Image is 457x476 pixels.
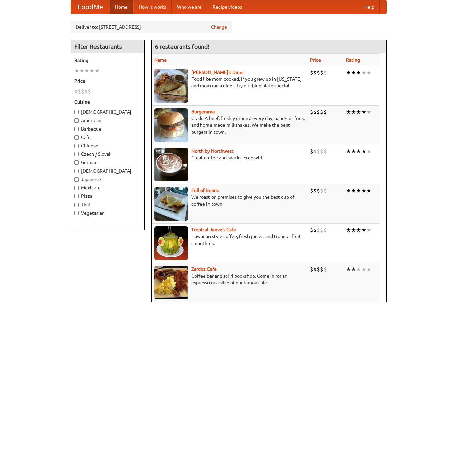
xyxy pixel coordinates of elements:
[310,266,313,273] li: $
[191,70,244,75] a: [PERSON_NAME]'s Diner
[71,40,144,53] h4: Filter Restaurants
[74,127,79,131] input: Barbecue
[191,109,215,114] a: Burgerama
[346,108,351,116] li: ★
[317,187,320,194] li: $
[351,226,356,234] li: ★
[323,187,327,194] li: $
[154,194,305,207] p: We roast on premises to give you the best cup of coffee in town.
[211,24,227,30] a: Change
[191,227,236,232] a: Tropical Jeeve's Cafe
[154,57,167,63] a: Name
[346,57,360,63] a: Rating
[313,108,317,116] li: $
[74,169,79,173] input: [DEMOGRAPHIC_DATA]
[74,57,141,64] h5: Rating
[320,108,323,116] li: $
[361,148,366,155] li: ★
[351,187,356,194] li: ★
[74,144,79,148] input: Chinese
[366,108,371,116] li: ★
[74,159,141,166] label: German
[351,148,356,155] li: ★
[313,69,317,76] li: $
[313,148,317,155] li: $
[88,88,91,95] li: $
[320,69,323,76] li: $
[317,69,320,76] li: $
[313,226,317,234] li: $
[74,186,79,190] input: Mexican
[351,108,356,116] li: ★
[154,115,305,135] p: Grade A beef, freshly ground every day, hand-cut fries, and home-made milkshakes. We make the bes...
[320,187,323,194] li: $
[74,194,79,198] input: Pizza
[310,57,321,63] a: Price
[81,88,84,95] li: $
[154,76,305,89] p: Food like mom cooked, if you grew up in [US_STATE] and mom ran a diner. Try our blue plate special!
[320,266,323,273] li: $
[74,210,141,216] label: Vegetarian
[313,266,317,273] li: $
[154,154,305,161] p: Great coffee and snacks. Free wifi.
[323,226,327,234] li: $
[74,151,141,157] label: Czech / Slovak
[366,148,371,155] li: ★
[74,78,141,84] h5: Price
[356,148,361,155] li: ★
[317,148,320,155] li: $
[361,226,366,234] li: ★
[74,211,79,215] input: Vegetarian
[310,148,313,155] li: $
[154,233,305,247] p: Hawaiian style coffee, fresh juices, and tropical fruit smoothies.
[84,88,88,95] li: $
[74,118,79,123] input: American
[154,69,188,103] img: sallys.jpg
[320,226,323,234] li: $
[74,184,141,191] label: Mexican
[133,0,172,14] a: How it works
[74,142,141,149] label: Chinese
[351,266,356,273] li: ★
[154,272,305,286] p: Coffee bar and sci-fi bookshop. Come in for an espresso or a slice of our famous pie.
[110,0,133,14] a: Home
[323,69,327,76] li: $
[74,134,141,141] label: Cafe
[346,69,351,76] li: ★
[191,188,219,193] b: Full of Beans
[323,266,327,273] li: $
[155,43,210,50] ng-pluralize: 6 restaurants found!
[74,99,141,105] h5: Cuisine
[313,187,317,194] li: $
[74,88,78,95] li: $
[74,152,79,156] input: Czech / Slovak
[191,148,234,154] a: North by Northwest
[71,21,232,33] div: Deliver to: [STREET_ADDRESS]
[366,187,371,194] li: ★
[74,201,141,208] label: Thai
[317,266,320,273] li: $
[79,67,84,74] li: ★
[71,0,110,14] a: FoodMe
[346,266,351,273] li: ★
[361,69,366,76] li: ★
[356,187,361,194] li: ★
[74,160,79,165] input: German
[310,187,313,194] li: $
[361,266,366,273] li: ★
[310,69,313,76] li: $
[317,108,320,116] li: $
[317,226,320,234] li: $
[74,177,79,182] input: Japanese
[356,226,361,234] li: ★
[351,69,356,76] li: ★
[84,67,89,74] li: ★
[191,266,217,272] a: Zardoz Cafe
[154,108,188,142] img: burgerama.jpg
[74,67,79,74] li: ★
